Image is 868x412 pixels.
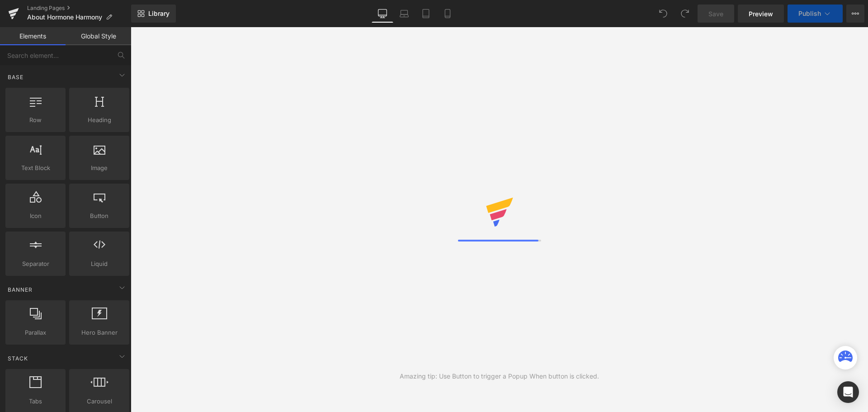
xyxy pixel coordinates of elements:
span: Publish [798,10,821,17]
button: Publish [788,5,843,23]
a: New Library [131,5,176,23]
span: Save [708,9,723,19]
a: Mobile [437,5,458,23]
div: Open Intercom Messenger [837,381,859,403]
span: Parallax [8,328,63,337]
a: Laptop [393,5,415,23]
span: Carousel [72,397,127,406]
span: Tabs [8,397,63,406]
span: Preview [749,9,773,19]
span: Stack [7,354,29,363]
div: Amazing tip: Use Button to trigger a Popup When button is clicked. [400,371,599,381]
span: Liquid [72,259,127,269]
button: More [846,5,864,23]
span: Library [148,9,170,18]
span: Heading [72,115,127,125]
a: Landing Pages [27,5,131,12]
a: Tablet [415,5,437,23]
button: Redo [676,5,694,23]
span: Icon [8,211,63,221]
span: About Hormone Harmony [27,14,102,21]
span: Image [72,163,127,173]
span: Hero Banner [72,328,127,337]
button: Undo [654,5,672,23]
a: Desktop [372,5,393,23]
span: Text Block [8,163,63,173]
span: Row [8,115,63,125]
span: Banner [7,285,33,294]
span: Button [72,211,127,221]
a: Global Style [66,27,131,45]
span: Separator [8,259,63,269]
span: Base [7,73,24,81]
a: Preview [738,5,784,23]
